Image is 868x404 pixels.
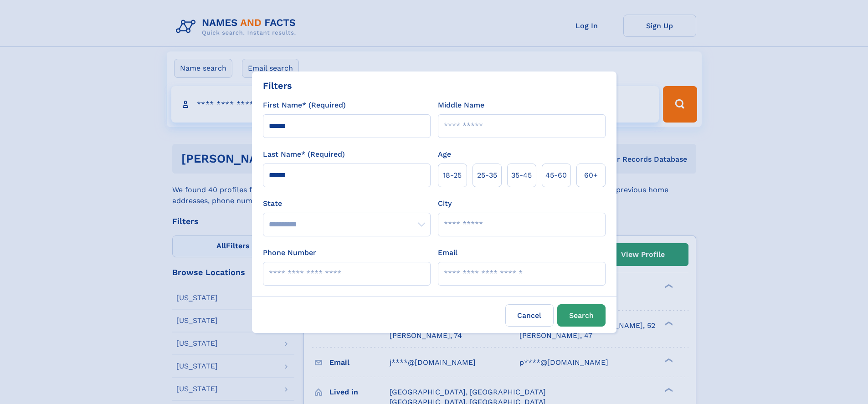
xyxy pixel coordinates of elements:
label: Email [438,247,457,258]
label: Last Name* (Required) [263,149,345,160]
span: 25‑35 [477,170,497,181]
span: 60+ [584,170,598,181]
span: 45‑60 [545,170,567,181]
label: City [438,198,452,209]
label: Age [438,149,451,160]
div: Filters [263,79,292,92]
label: State [263,198,431,209]
span: 18‑25 [443,170,462,181]
label: Cancel [505,304,554,327]
label: Phone Number [263,247,316,258]
button: Search [557,304,606,327]
label: Middle Name [438,100,484,111]
span: 35‑45 [511,170,532,181]
label: First Name* (Required) [263,100,346,111]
